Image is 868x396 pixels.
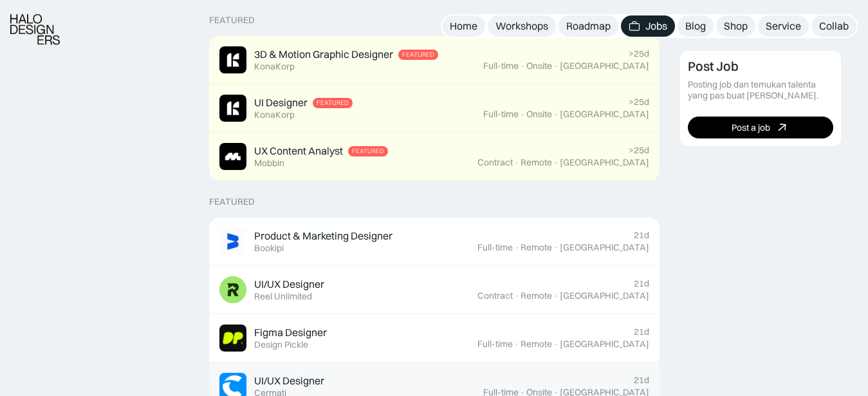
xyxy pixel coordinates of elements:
[732,122,770,133] div: Post a job
[526,109,552,120] div: Onsite
[553,290,559,301] div: ·
[621,15,675,37] a: Jobs
[560,339,649,350] div: [GEOGRAPHIC_DATA]
[209,36,660,84] a: Job Image3D & Motion Graphic DesignerFeaturedKonaKorp>25dFull-time·Onsite·[GEOGRAPHIC_DATA]
[450,19,477,33] div: Home
[209,314,660,363] a: Job ImageFigma DesignerDesign Pickle21dFull-time·Remote·[GEOGRAPHIC_DATA]
[553,109,559,120] div: ·
[219,46,246,73] img: Job Image
[254,158,284,169] div: Mobbin
[688,117,833,139] a: Post a job
[477,290,513,301] div: Contract
[483,109,519,120] div: Full-time
[402,51,434,59] div: Featured
[209,15,255,26] div: Featured
[634,375,649,386] div: 21d
[526,61,552,71] div: Onsite
[629,97,649,108] div: >25d
[209,266,660,314] a: Job ImageUI/UX DesignerReel Unlimited21dContract·Remote·[GEOGRAPHIC_DATA]
[219,228,246,255] img: Job Image
[566,19,611,33] div: Roadmap
[559,15,618,37] a: Roadmap
[521,290,552,301] div: Remote
[521,157,552,168] div: Remote
[560,61,649,71] div: [GEOGRAPHIC_DATA]
[254,339,308,350] div: Design Pickle
[645,19,667,33] div: Jobs
[819,19,849,33] div: Collab
[219,325,246,352] img: Job Image
[442,15,485,37] a: Home
[219,143,246,170] img: Job Image
[553,242,559,253] div: ·
[758,15,809,37] a: Service
[219,95,246,122] img: Job Image
[514,339,519,350] div: ·
[678,15,714,37] a: Blog
[352,147,384,155] div: Featured
[254,229,392,243] div: Product & Marketing Designer
[766,19,801,33] div: Service
[520,109,525,120] div: ·
[254,96,308,109] div: UI Designer
[514,157,519,168] div: ·
[514,242,519,253] div: ·
[317,99,349,107] div: Featured
[254,291,312,302] div: Reel Unlimited
[254,144,343,158] div: UX Content Analyst
[553,61,559,71] div: ·
[716,15,755,37] a: Shop
[254,374,324,388] div: UI/UX Designer
[629,145,649,156] div: >25d
[634,326,649,337] div: 21d
[209,84,660,133] a: Job ImageUI DesignerFeaturedKonaKorp>25dFull-time·Onsite·[GEOGRAPHIC_DATA]
[254,326,327,339] div: Figma Designer
[520,61,525,71] div: ·
[209,196,255,207] div: Featured
[560,157,649,168] div: [GEOGRAPHIC_DATA]
[688,59,739,75] div: Post Job
[685,19,706,33] div: Blog
[634,278,649,289] div: 21d
[553,339,559,350] div: ·
[560,242,649,253] div: [GEOGRAPHIC_DATA]
[483,61,519,71] div: Full-time
[514,290,519,301] div: ·
[553,157,559,168] div: ·
[521,339,552,350] div: Remote
[219,276,246,303] img: Job Image
[629,48,649,59] div: >25d
[254,48,393,61] div: 3D & Motion Graphic Designer
[254,278,324,291] div: UI/UX Designer
[688,80,833,102] div: Posting job dan temukan talenta yang pas buat [PERSON_NAME].
[724,19,748,33] div: Shop
[209,218,660,266] a: Job ImageProduct & Marketing DesignerBookipi21dFull-time·Remote·[GEOGRAPHIC_DATA]
[521,242,552,253] div: Remote
[560,109,649,120] div: [GEOGRAPHIC_DATA]
[254,61,295,72] div: KonaKorp
[560,290,649,301] div: [GEOGRAPHIC_DATA]
[209,133,660,181] a: Job ImageUX Content AnalystFeaturedMobbin>25dContract·Remote·[GEOGRAPHIC_DATA]
[634,230,649,241] div: 21d
[477,157,513,168] div: Contract
[254,109,295,120] div: KonaKorp
[477,339,513,350] div: Full-time
[477,242,513,253] div: Full-time
[254,243,284,254] div: Bookipi
[811,15,856,37] a: Collab
[495,19,548,33] div: Workshops
[488,15,556,37] a: Workshops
